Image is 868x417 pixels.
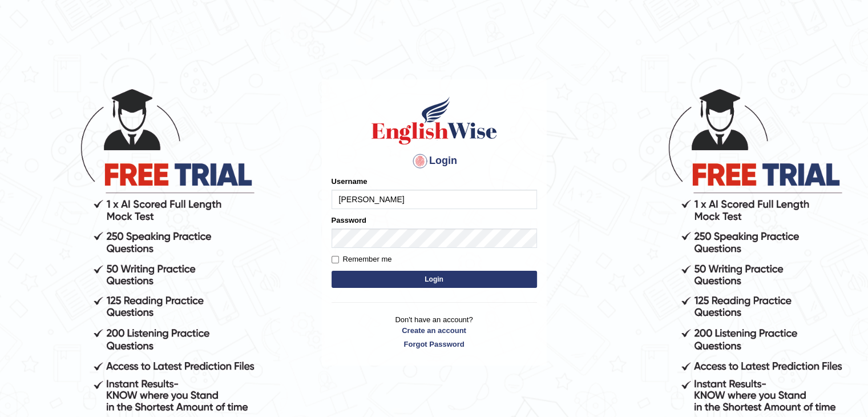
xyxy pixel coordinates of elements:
button: Login [332,271,537,288]
label: Username [332,176,368,187]
a: Forgot Password [332,339,537,350]
a: Create an account [332,325,537,336]
p: Don't have an account? [332,314,537,350]
h4: Login [332,152,537,170]
label: Remember me [332,254,392,265]
input: Remember me [332,256,339,263]
label: Password [332,215,366,226]
img: Logo of English Wise sign in for intelligent practice with AI [369,95,499,146]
